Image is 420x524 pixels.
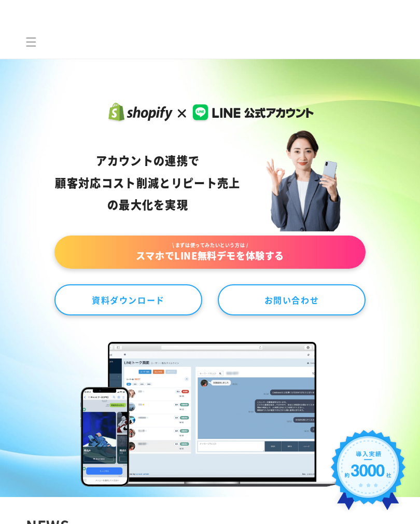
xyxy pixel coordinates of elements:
a: お問い合わせ [218,284,366,315]
div: アカウントの連携で 顧客対応コスト削減と リピート売上の 最大化を実現 [54,149,241,215]
a: 資料ダウンロード [54,284,202,315]
a: \ まずは使ってみたいという方は /スマホでLINE無料デモを体験する [54,236,366,269]
img: 導入実績約3000社 [327,426,410,521]
summary: メニュー [20,31,43,53]
span: \ まずは使ってみたいという方は / [65,242,355,249]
